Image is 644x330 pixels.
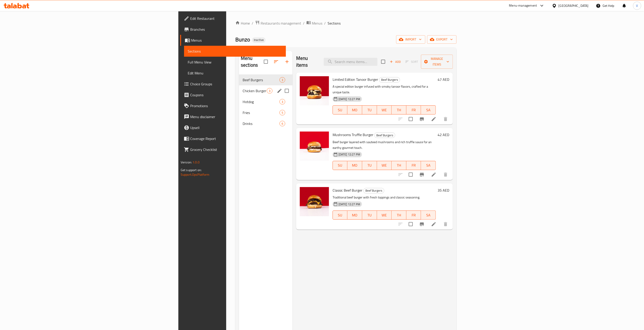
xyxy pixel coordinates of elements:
[239,118,292,129] div: Drinks6
[423,107,434,113] span: SA
[406,211,421,220] button: FR
[379,107,390,113] span: WE
[416,169,427,180] button: Branch-specific-item
[431,37,453,42] span: export
[243,110,280,115] span: Fries
[388,58,403,65] span: Add item
[335,212,346,218] span: SU
[406,161,421,170] button: FR
[364,212,375,218] span: TU
[328,20,341,26] span: Sections
[379,162,390,169] span: WE
[180,133,286,144] a: Coverage Report
[239,107,292,118] div: Fries5
[431,221,436,227] a: Edit menu item
[190,92,282,98] span: Coupons
[333,84,436,95] p: A special edition burger infused with smoky tanoor flavors, crafted for a unique taste.
[239,73,292,131] nav: Menu sections
[180,35,286,46] a: Menus
[379,77,400,82] span: Beef Burgers
[400,37,422,42] span: import
[180,111,286,122] a: Menu disclaimer
[191,38,282,43] span: Menus
[271,56,282,67] span: Sort sections
[333,76,378,83] span: Limited Edition Tanoor Burger
[427,35,457,44] button: export
[421,161,436,170] button: SA
[333,131,373,138] span: Mushrooms Truffle Burger
[393,107,405,113] span: TH
[192,159,200,165] span: 1.0.0
[431,172,436,177] a: Edit menu item
[337,97,362,101] span: [DATE] 12:27 PM
[421,55,453,69] button: Manage items
[406,105,421,114] button: FR
[267,89,272,93] span: 3
[396,35,425,44] button: import
[337,152,362,157] span: [DATE] 12:27 PM
[296,55,318,69] h2: Menu items
[377,211,392,220] button: WE
[425,56,449,67] span: Manage items
[324,20,326,26] li: /
[393,162,405,169] span: TH
[239,85,292,96] div: Chicken Burger3edit
[408,212,419,218] span: FR
[180,100,286,111] a: Promotions
[440,169,451,180] button: delete
[349,212,360,218] span: MO
[438,76,449,83] h6: 47 AED
[406,114,416,124] span: Select to update
[280,111,285,115] span: 5
[392,161,406,170] button: TH
[349,162,360,169] span: MO
[333,187,362,194] span: Classic Beef Burger
[406,170,416,179] span: Select to update
[180,24,286,35] a: Branches
[180,13,286,24] a: Edit Restaurant
[243,77,280,83] div: Beef Burgers
[303,20,305,26] li: /
[180,79,286,89] a: Choice Groups
[190,81,282,87] span: Choice Groups
[188,59,282,65] span: Full Menu View
[239,74,292,85] div: Beef Burgers3
[377,161,392,170] button: WE
[280,77,285,83] div: items
[190,27,282,32] span: Branches
[181,172,210,178] a: Support.OpsPlatform
[261,57,271,66] span: Select all sections
[636,3,638,8] span: V
[364,162,375,169] span: TU
[282,56,292,67] button: Add section
[421,211,436,220] button: SA
[235,20,457,26] nav: breadcrumb
[280,122,285,126] span: 6
[188,70,282,76] span: Edit Menu
[243,121,280,126] div: Drinks
[324,58,377,66] input: search
[378,57,388,66] span: Select section
[333,195,436,200] p: Traditional beef burger with fresh toppings and classic seasoning.
[184,57,286,68] a: Full Menu View
[393,212,405,218] span: TH
[509,3,537,8] div: Menu-management
[188,48,282,54] span: Sections
[375,133,395,138] span: Beef Burgers
[406,219,416,229] span: Select to update
[364,188,384,193] span: Beef Burgers
[377,105,392,114] button: WE
[243,99,280,104] span: Hotdog
[300,76,329,105] img: Limited Edition Tanoor Burger
[333,139,436,151] p: Beef burger layered with sauteed mushrooms and rich truffle sauce for an earthy gourmet touch.
[190,136,282,141] span: Coverage Report
[333,211,348,220] button: SU
[392,105,406,114] button: TH
[276,87,283,94] button: edit
[379,212,390,218] span: WE
[280,78,285,82] span: 3
[347,161,362,170] button: MO
[362,105,377,114] button: TU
